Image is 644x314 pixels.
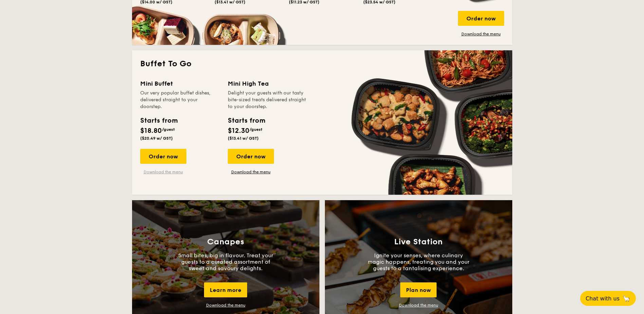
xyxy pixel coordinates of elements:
div: Learn more [204,282,247,297]
div: Order now [228,149,274,164]
span: $12.30 [228,127,250,135]
a: Download the menu [140,169,186,175]
a: Download the menu [458,31,504,37]
span: $18.80 [140,127,162,135]
h2: Buffet To Go [140,58,504,69]
div: Starts from [228,116,265,126]
div: Starts from [140,116,177,126]
button: Chat with us🦙 [580,291,636,306]
div: Delight your guests with our tasty bite-sized treats delivered straight to your doorstep. [228,90,307,110]
a: Download the menu [206,303,245,308]
p: Small bites, big in flavour. Treat your guests to a curated assortment of sweet and savoury delig... [175,252,277,272]
div: Order now [140,149,186,164]
h3: Live Station [394,237,443,247]
div: Mini Buffet [140,79,220,88]
div: Our very popular buffet dishes, delivered straight to your doorstep. [140,90,220,110]
span: /guest [162,127,175,132]
a: Download the menu [228,169,274,175]
span: Chat with us [586,295,620,302]
div: Mini High Tea [228,79,307,88]
p: Ignite your senses, where culinary magic happens, treating you and your guests to a tantalising e... [368,252,470,272]
span: ($20.49 w/ GST) [140,136,173,141]
div: Plan now [400,282,437,297]
span: /guest [250,127,262,132]
div: Order now [458,11,504,26]
a: Download the menu [399,303,438,308]
span: ($13.41 w/ GST) [228,136,259,141]
span: 🦙 [622,295,630,302]
h3: Canapes [207,237,244,247]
